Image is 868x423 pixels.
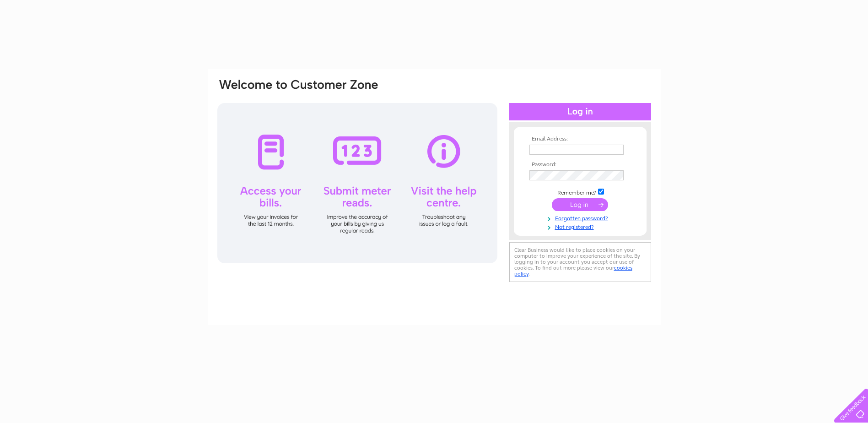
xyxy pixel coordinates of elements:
[527,136,633,142] th: Email Address:
[552,198,608,211] input: Submit
[529,222,633,231] a: Not registered?
[527,162,633,168] th: Password:
[529,213,633,222] a: Forgotten password?
[514,265,632,277] a: cookies policy
[509,242,651,282] div: Clear Business would like to place cookies on your computer to improve your experience of the sit...
[527,187,633,196] td: Remember me?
